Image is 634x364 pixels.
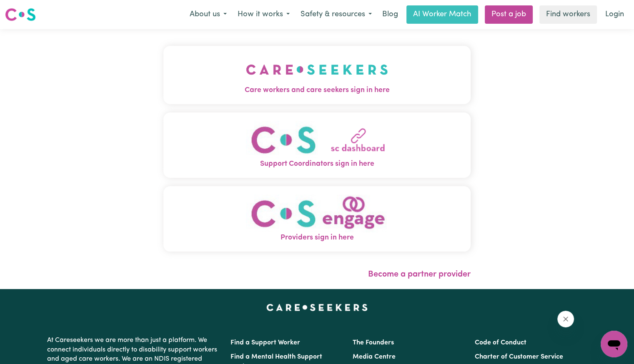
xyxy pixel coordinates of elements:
iframe: Close message [557,311,574,327]
a: Code of Conduct [475,339,526,346]
a: Media Centre [353,354,396,360]
a: Find workers [539,5,597,24]
a: Find a Support Worker [231,339,300,346]
button: How it works [232,6,295,23]
a: Careseekers home page [266,304,368,311]
button: Support Coordinators sign in here [163,112,471,178]
img: Careseekers logo [5,7,36,22]
a: AI Worker Match [406,5,478,24]
span: Care workers and care seekers sign in here [163,85,471,96]
iframe: Button to launch messaging window [601,331,627,357]
a: Become a partner provider [368,270,471,279]
a: Login [600,5,629,24]
a: Careseekers logo [5,5,36,24]
a: Post a job [485,5,533,24]
span: Support Coordinators sign in here [163,159,471,170]
a: Blog [377,5,403,24]
span: Need any help? [5,6,50,12]
button: Care workers and care seekers sign in here [163,46,471,104]
a: Charter of Customer Service [475,354,563,360]
button: About us [184,6,232,23]
a: The Founders [353,339,394,346]
span: Providers sign in here [163,232,471,243]
button: Safety & resources [295,6,377,23]
button: Providers sign in here [163,186,471,252]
